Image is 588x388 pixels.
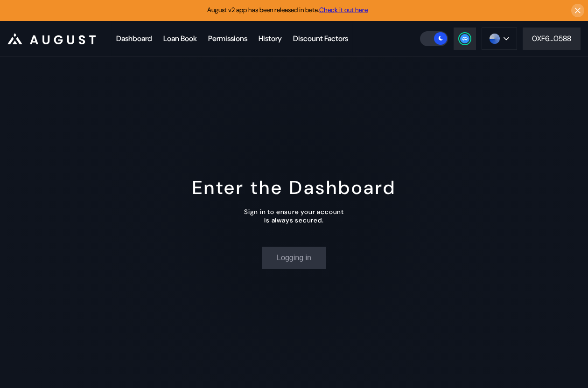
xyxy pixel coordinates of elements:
[259,34,282,43] div: History
[523,28,581,50] button: 0XF6...0588
[116,34,152,43] div: Dashboard
[262,247,326,269] button: Logging in
[253,21,287,56] a: History
[244,208,344,224] div: Sign in to ensure your account is always secured.
[208,34,247,43] div: Permissions
[482,28,517,50] button: chain logo
[287,21,354,56] a: Discount Factors
[192,175,396,200] div: Enter the Dashboard
[158,21,203,56] a: Loan Book
[163,34,197,43] div: Loan Book
[207,6,368,14] span: August v2 app has been released in beta.
[203,21,253,56] a: Permissions
[293,34,348,43] div: Discount Factors
[319,6,368,14] a: Check it out here
[111,21,158,56] a: Dashboard
[532,34,571,43] div: 0XF6...0588
[490,34,500,44] img: chain logo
